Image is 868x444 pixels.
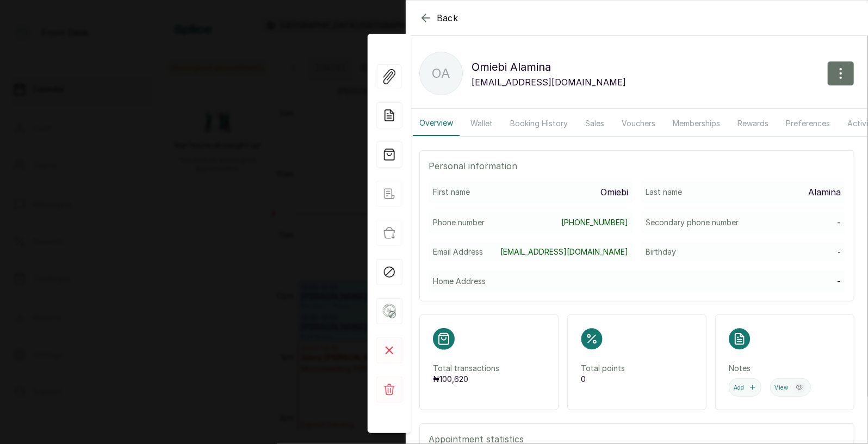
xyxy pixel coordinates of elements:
p: First name [433,187,470,198]
p: Notes [729,363,841,374]
button: Memberships [666,111,727,136]
p: Phone number [433,217,485,228]
button: Rewards [731,111,775,136]
button: Add [729,378,761,397]
button: Vouchers [615,111,662,136]
p: Last name [646,187,682,198]
p: Omiebi [600,186,628,199]
a: [PHONE_NUMBER] [561,217,628,228]
p: Alamina [808,186,841,199]
button: Booking History [504,111,574,136]
p: - [838,246,841,257]
p: Omiebi Alamina [472,58,626,76]
p: [EMAIL_ADDRESS][DOMAIN_NAME] [472,76,626,89]
button: Back [419,11,458,24]
p: Email Address [433,246,483,257]
button: Preferences [779,111,836,136]
p: ₦ [433,374,545,385]
span: Back [437,11,458,24]
p: Total points [581,363,693,374]
p: - [837,275,841,288]
p: Personal information [429,159,845,172]
p: OA [432,64,450,83]
span: 0 [581,374,586,384]
button: Wallet [464,111,499,136]
button: Overview [413,111,460,136]
p: - [837,216,841,229]
p: Secondary phone number [646,217,739,228]
button: Sales [579,111,611,136]
p: Total transactions [433,363,545,374]
p: Home Address [433,276,486,287]
button: View [770,378,811,397]
p: Birthday [646,246,676,257]
a: [EMAIL_ADDRESS][DOMAIN_NAME] [500,246,628,257]
span: 100,620 [439,374,468,384]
